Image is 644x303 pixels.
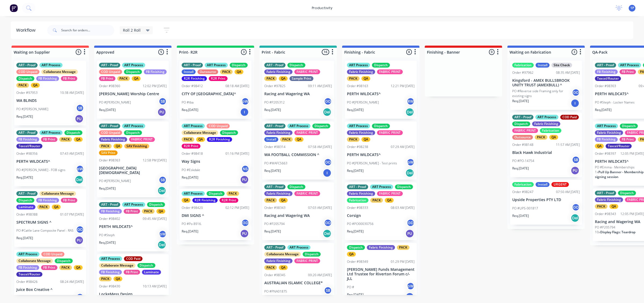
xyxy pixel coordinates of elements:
[241,165,249,173] div: NS
[142,209,155,214] div: PACK
[16,198,34,203] div: Dispatch
[75,175,83,184] div: Del
[158,186,166,195] div: Del
[595,84,616,88] div: Order #98303
[347,191,375,196] div: Fabric Finishing
[347,184,368,189] div: ART - Proof
[264,108,281,112] p: Req. [DATE]
[407,97,415,105] div: RW
[99,202,120,207] div: ART - Proof
[595,130,623,135] div: Fabric Finishing
[16,220,84,225] p: SPECTRUM SIGNS ^
[264,191,292,196] div: Fabric Finishing
[16,63,38,68] div: ART - Proof
[264,76,277,81] div: PACK
[99,92,167,96] p: [PERSON_NAME] Worship Centre
[122,63,145,68] div: ART Process
[182,130,218,135] div: Collaborate Message
[287,124,310,128] div: ART Process
[407,219,415,227] div: GD
[512,166,529,171] p: Req. [DATE]
[16,159,84,164] p: PERTH WILDCATS^
[595,212,616,216] div: Order #98343
[39,191,76,196] div: Collaborate Message
[512,150,580,155] p: Black Hawk Industrial
[536,63,550,68] div: Install
[16,130,38,135] div: ART - Proof
[10,4,18,12] img: Factory
[16,107,48,112] p: PO #[PERSON_NAME]
[323,169,331,177] div: I
[143,84,167,88] div: 12:02 PM [DATE]
[510,180,582,225] div: FabricationInstallURGENTOrder #9824707:50 AM [DATE]Upside Properties PTY LTDPO #UPS-001817GDReq.[...
[262,61,334,119] div: ART - ProofDispatchFabric FinishingFABRIC PRINTPACKQASample PrintOrder #9782509:11 AM [DATE]Racin...
[595,69,618,74] div: FB Finishing
[308,84,332,88] div: 09:11 AM [DATE]
[532,121,560,126] div: Fabric Finishing
[114,144,122,149] div: QA
[308,205,332,210] div: 07:03 AM [DATE]
[512,78,580,87] p: Kingsford - AMEX BULLSBROOK UNITY TRUST (AMEXBULL) ^
[391,84,415,88] div: 12:21 PM [DATE]
[595,151,616,156] div: Order #98397
[595,197,623,202] div: Fabric Finishing
[14,189,86,247] div: ART - ProofCollaborate MessageDispatchFB FinishingFB PrintLaminatePACKQAOrder #9838801:07 PM [DAT...
[99,63,120,68] div: ART - Proof
[99,108,116,112] p: Req. [DATE]
[361,76,370,81] div: QA
[512,89,572,98] p: PO #Reverse side Framing only for existing signs
[122,202,145,207] div: ART Process
[324,97,332,105] div: GD
[31,83,40,88] div: QA
[60,212,84,217] div: 01:07 PM [DATE]
[16,168,65,172] p: PO #[PERSON_NAME] - FOB signs
[182,213,249,218] p: DMI SIGNS ^
[99,144,112,149] div: PACK
[16,144,42,149] div: Texcel/Router
[510,113,582,178] div: ART - ProofART ProcessCOD PaidDispatchFabric FinishingFABRIC PRINTFabricationOutsourcePACKQAOrder...
[207,137,232,142] div: R2R Finishing
[395,184,413,189] div: Dispatch
[535,115,558,120] div: ART Process
[264,205,286,210] div: Order #98343
[551,63,572,68] div: Site Check
[99,137,127,142] div: Fabric Finishing
[182,137,194,142] div: PACK
[75,114,83,123] div: PU
[560,115,579,120] div: COD Paid
[264,145,286,149] div: Order #98314
[572,156,580,164] div: SB
[99,76,115,81] div: FB Print
[512,182,534,187] div: Fabrication
[264,63,286,68] div: ART - Proof
[391,145,415,149] div: 07:29 AM [DATE]
[308,145,332,149] div: 07:58 AM [DATE]
[264,100,285,105] p: PO #P205312
[182,144,200,149] div: R2R Print
[99,166,167,175] p: [GEOGRAPHIC_DATA][DEMOGRAPHIC_DATA]
[347,198,368,203] div: Fabrication
[61,76,77,81] div: FB Print
[99,124,120,128] div: ART - Proof
[595,204,608,209] div: PACK
[264,184,286,189] div: ART - Proof
[279,198,288,203] div: QA
[595,76,621,81] div: Texcel/Router
[41,69,78,74] div: Collaborate Message
[207,191,225,196] div: Dispatch
[124,69,142,74] div: Dispatch
[372,124,390,128] div: Dispatch
[143,216,167,221] div: 09:45 AM [DATE]
[117,76,130,81] div: PACK
[512,158,534,163] p: PO #PO-14754
[124,144,149,149] div: SAV Finishing
[41,137,57,142] div: FB Print
[549,135,558,140] div: QA
[287,63,305,68] div: Dispatch
[347,137,360,142] div: PACK
[385,198,394,203] div: QA
[345,121,417,180] div: ART ProcessDispatchFabric FinishingFABRIC PRINTPACKQAOrder #9823807:29 AM [DATE]PERTH WILDCATS^PO...
[129,137,155,142] div: FABRIC PRINT
[347,92,415,96] p: PERTH WILDCATS^
[290,76,313,81] div: Sample Print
